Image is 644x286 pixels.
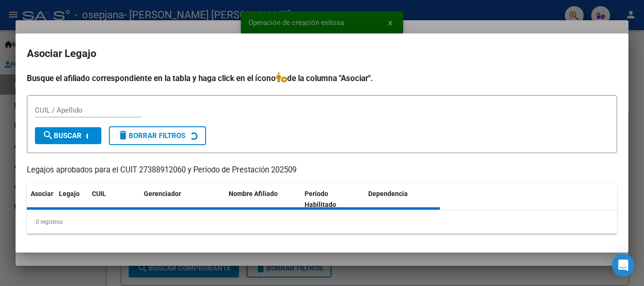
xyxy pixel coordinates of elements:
div: 0 registros [27,210,617,234]
span: Borrar Filtros [117,131,185,140]
span: Legajo [59,190,80,197]
mat-icon: delete [117,130,129,141]
datatable-header-cell: Dependencia [364,184,440,215]
h2: Asociar Legajo [27,45,617,63]
datatable-header-cell: Gerenciador [140,184,225,215]
mat-icon: search [42,130,54,141]
p: Legajos aprobados para el CUIT 27388912060 y Período de Prestación 202509 [27,164,617,176]
div: Open Intercom Messenger [612,254,635,277]
datatable-header-cell: Legajo [55,184,88,215]
datatable-header-cell: Nombre Afiliado [225,184,301,215]
span: Buscar [42,131,82,140]
button: Borrar Filtros [109,126,206,145]
span: CUIL [92,190,106,197]
span: Dependencia [368,190,408,197]
span: Gerenciador [144,190,181,197]
span: Nombre Afiliado [229,190,278,197]
span: Asociar [31,190,53,197]
button: Buscar [35,127,101,144]
h4: Busque el afiliado correspondiente en la tabla y haga click en el ícono de la columna "Asociar". [27,72,617,84]
datatable-header-cell: Asociar [27,184,55,215]
datatable-header-cell: Periodo Habilitado [301,184,364,215]
span: Periodo Habilitado [305,190,336,208]
datatable-header-cell: CUIL [88,184,140,215]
